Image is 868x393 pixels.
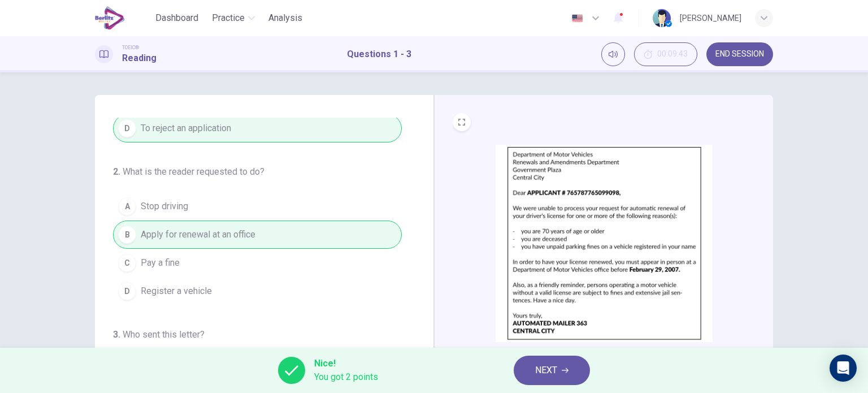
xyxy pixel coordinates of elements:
span: What is the reader requested to do? [123,166,264,177]
div: Mute [601,42,625,66]
button: Analysis [264,8,307,28]
img: undefined [496,145,713,342]
span: TOEIC® [122,44,139,51]
button: 00:09:43 [634,42,697,66]
button: NEXT [514,356,590,385]
div: [PERSON_NAME] [680,11,741,25]
span: END SESSION [715,50,764,59]
span: Nice! [314,357,378,370]
h1: Reading [122,51,157,65]
span: 00:09:43 [657,50,688,59]
span: Dashboard [155,11,198,25]
span: You got 2 points [314,370,378,384]
button: END SESSION [706,42,773,66]
a: EduSynch logo [95,7,151,29]
div: Open Intercom Messenger [830,355,857,382]
div: Hide [634,42,697,66]
img: en [570,14,584,23]
span: Practice [212,11,245,25]
img: Profile picture [653,9,671,27]
span: 3 . [113,329,120,340]
span: 2 . [113,166,120,177]
button: Practice [207,8,259,28]
button: CLICK TO ZOOM [571,344,637,360]
span: NEXT [535,362,557,378]
img: EduSynch logo [95,7,125,29]
button: Dashboard [151,8,203,28]
span: Who sent this letter? [123,329,205,340]
button: EXPAND [453,113,471,131]
span: Analysis [268,11,302,25]
h1: Questions 1 - 3 [347,47,411,61]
